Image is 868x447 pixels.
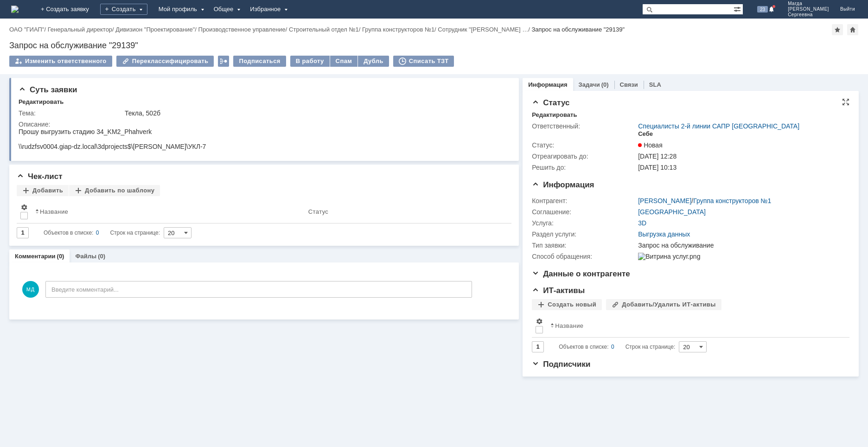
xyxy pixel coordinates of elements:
div: (0) [98,253,105,260]
div: Запрос на обслуживание [638,242,844,249]
span: ИТ-активы [532,286,585,295]
a: Производственное управление [198,26,286,33]
a: Связи [620,81,638,88]
div: Описание: [19,121,507,128]
a: ОАО "ГИАП" [9,26,44,33]
div: Создать [100,4,147,15]
a: Специалисты 2-й линии САПР [GEOGRAPHIC_DATA] [638,122,799,130]
a: Группа конструкторов №1 [362,26,434,33]
span: [PERSON_NAME] [788,6,829,12]
div: Соглашение: [532,208,636,216]
div: Сделать домашней страницей [847,24,858,35]
a: Дивизион "Проектирование" [115,26,195,33]
div: Запрос на обслуживание "29139" [9,41,859,50]
div: (0) [57,253,64,260]
div: Контрагент: [532,197,636,204]
div: / [115,26,198,33]
div: 0 [96,227,99,238]
a: SLA [649,81,661,88]
img: Витрина услуг.png [638,253,700,260]
div: Редактировать [532,111,577,119]
th: Название [547,314,842,338]
div: На всю страницу [842,98,849,106]
div: Название [40,208,68,215]
div: Способ обращения: [532,253,636,260]
span: Сергеевна [788,12,829,18]
span: Данные о контрагенте [532,269,630,278]
div: Статус [308,208,328,215]
a: Перейти на домашнюю страницу [11,6,19,13]
div: / [289,26,362,33]
div: Добавить в избранное [832,24,843,35]
a: Информация [528,81,567,88]
div: Себе [638,130,653,138]
a: Сотрудник "[PERSON_NAME] … [438,26,528,33]
span: Магда [788,1,829,6]
span: Объектов в списке: [559,344,608,350]
span: Чек-лист [17,172,63,181]
div: Решить до: [532,164,636,171]
a: Выгрузка данных [638,230,690,238]
div: / [638,197,771,204]
span: Объектов в списке: [44,230,93,236]
span: 23 [757,6,768,13]
div: Название [555,322,583,329]
span: Расширенный поиск [734,4,743,13]
div: Ответственный: [532,122,636,130]
div: / [438,26,531,33]
div: Тип заявки: [532,242,636,249]
div: Отреагировать до: [532,153,636,160]
div: / [9,26,48,33]
span: Подписчики [532,360,590,369]
div: / [362,26,438,33]
div: / [198,26,289,33]
img: logo [11,6,19,13]
span: Настройки [536,318,543,325]
a: 3D [638,219,646,227]
i: Строк на странице: [559,341,675,352]
div: 0 [611,341,614,352]
a: Строительный отдел №1 [289,26,359,33]
div: Статус: [532,141,636,149]
a: [PERSON_NAME] [638,197,691,204]
div: Запрос на обслуживание "29139" [532,26,625,33]
span: МД [22,281,39,298]
div: (0) [601,81,609,88]
div: Работа с массовостью [218,56,229,67]
div: / [48,26,116,33]
div: Услуга: [532,219,636,227]
th: Статус [305,200,504,223]
a: [GEOGRAPHIC_DATA] [638,208,706,216]
span: [DATE] 10:13 [638,164,677,171]
a: Генеральный директор [48,26,112,33]
div: Редактировать [19,98,64,106]
a: Задачи [579,81,600,88]
span: [DATE] 12:28 [638,153,677,160]
span: Информация [532,180,594,189]
div: Текла, 502б [125,109,505,117]
a: Комментарии [15,253,56,260]
a: Файлы [75,253,96,260]
div: Тема: [19,109,123,117]
a: Группа конструкторов №1 [693,197,771,204]
span: Статус [532,98,569,107]
span: Новая [638,141,663,149]
span: Суть заявки [19,85,77,94]
span: Настройки [20,204,28,211]
i: Строк на странице: [44,227,160,238]
th: Название [32,200,305,223]
div: Раздел услуги: [532,230,636,238]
